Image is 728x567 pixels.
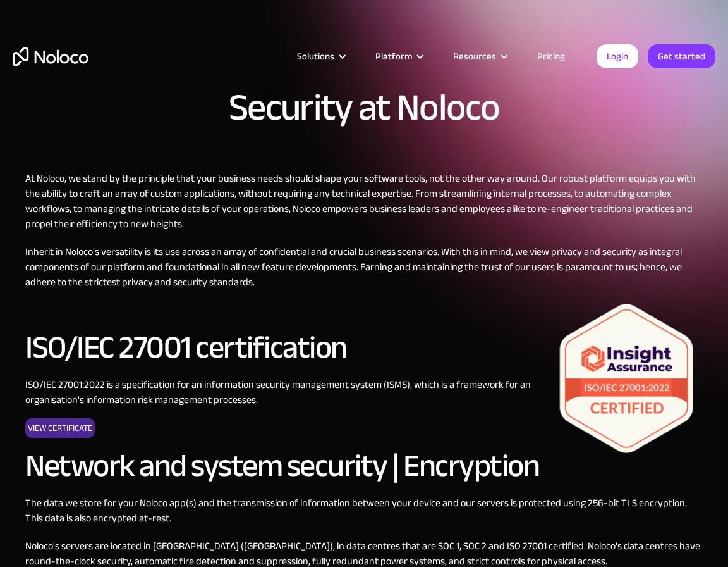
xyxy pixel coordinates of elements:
[453,48,496,65] div: Resources
[25,171,703,232] p: At Noloco, we stand by the principle that your business needs should shape your software tools, n...
[521,48,581,65] a: Pricing
[281,48,360,65] div: Solutions
[25,418,95,438] a: View Certificate
[375,48,412,65] div: Platform
[297,48,334,65] div: Solutions
[360,48,437,65] div: Platform
[25,302,703,318] p: ‍
[25,244,703,290] p: Inherit in Noloco's versatility is its use across an array of confidential and crucial business s...
[229,89,499,127] h1: Security at Noloco
[25,449,703,483] h2: Network and system security | Encryption
[25,495,703,526] p: The data we store for your Noloco app(s) and the transmission of information between your device ...
[437,48,521,65] div: Resources
[25,330,703,364] h2: ISO/IEC 27001 certification
[13,47,88,66] a: home
[25,377,703,408] p: ISO/IEC 27001:2022 is a specification for an information security management system (ISMS), which...
[648,44,715,68] a: Get started
[597,44,638,68] a: Login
